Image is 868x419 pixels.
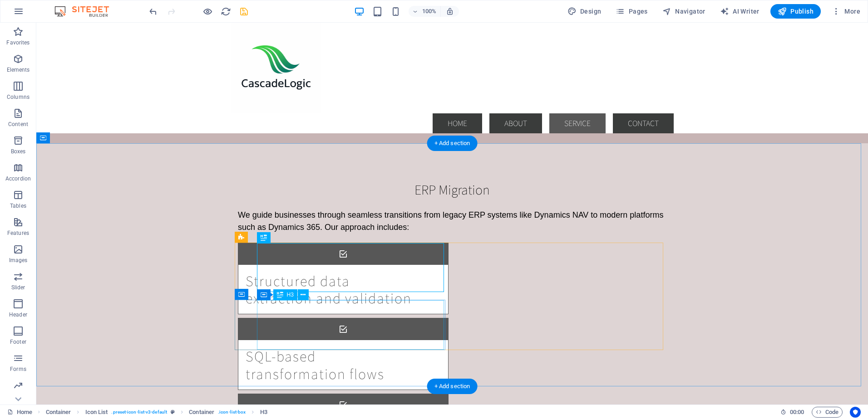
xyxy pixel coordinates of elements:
span: Navigator [662,7,705,16]
span: Click to select. Double-click to edit [46,407,71,418]
button: Code [812,407,843,418]
span: H3 [287,292,294,297]
p: Marketing [5,393,30,400]
span: Click to select. Double-click to edit [260,407,267,418]
img: Editor Logo [52,6,120,17]
button: undo [148,6,158,17]
p: Footer [10,338,26,346]
i: Save (Ctrl+S) [239,6,249,17]
nav: breadcrumb [46,407,267,418]
div: + Add section [427,379,478,394]
p: Elements [7,66,30,73]
span: . icon-list-box [218,407,246,418]
span: More [832,7,860,16]
i: This element is a customizable preset [171,409,175,414]
span: Code [816,407,838,418]
div: Design (Ctrl+Alt+Y) [564,4,605,19]
button: Design [564,4,605,19]
button: 100% [409,6,441,17]
button: More [828,4,864,19]
span: 00 00 [790,407,804,418]
button: Usercentrics [850,407,861,418]
i: On resize automatically adjust zoom level to fit chosen device. [446,7,454,15]
i: Undo: Edit headline (Ctrl+Z) [148,6,158,17]
span: AI Writer [720,7,759,16]
p: Images [9,257,28,264]
p: Features [7,229,29,237]
span: Click to select. Double-click to edit [189,407,214,418]
span: Pages [616,7,647,16]
button: Publish [770,4,821,19]
span: Click to select. Double-click to edit [85,407,108,418]
span: Design [567,7,602,16]
p: Boxes [11,148,26,155]
h6: Session time [780,407,804,418]
h6: 100% [422,6,437,17]
button: AI Writer [716,4,763,19]
p: Favorites [6,39,30,46]
p: Content [8,121,28,128]
div: + Add section [427,136,478,151]
p: Accordion [5,175,31,182]
p: Header [9,311,27,318]
p: Columns [7,93,30,101]
button: Pages [612,4,651,19]
button: reload [220,6,231,17]
span: : [796,409,798,415]
i: Reload page [221,6,231,17]
p: Slider [11,284,25,291]
p: Forms [10,365,26,373]
span: Publish [778,7,814,16]
a: Click to cancel selection. Double-click to open Pages [7,407,32,418]
button: save [238,6,249,17]
p: Tables [10,202,26,209]
span: . preset-icon-list-v3-default [111,407,167,418]
button: Navigator [659,4,709,19]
